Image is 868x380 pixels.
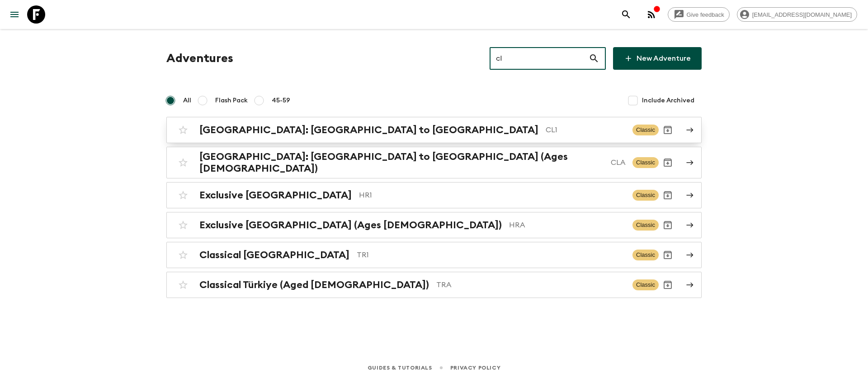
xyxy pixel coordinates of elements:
[215,96,248,105] span: Flash Pack
[166,117,702,143] a: [GEOGRAPHIC_DATA]: [GEOGRAPHIC_DATA] to [GEOGRAPHIC_DATA]CL1ClassicArchive
[632,190,659,201] span: Classic
[199,249,349,261] h2: Classical [GEOGRAPHIC_DATA]
[632,279,659,290] span: Classic
[166,49,233,67] h1: Adventures
[642,96,694,105] span: Include Archived
[199,279,429,291] h2: Classical Türkiye (Aged [DEMOGRAPHIC_DATA])
[632,220,659,231] span: Classic
[272,96,290,105] span: 45-59
[632,157,659,168] span: Classic
[659,246,677,264] button: Archive
[613,47,702,70] a: New Adventure
[659,216,677,234] button: Archive
[166,182,702,208] a: Exclusive [GEOGRAPHIC_DATA]HR1ClassicArchive
[632,250,659,260] span: Classic
[199,219,502,231] h2: Exclusive [GEOGRAPHIC_DATA] (Ages [DEMOGRAPHIC_DATA])
[166,212,702,238] a: Exclusive [GEOGRAPHIC_DATA] (Ages [DEMOGRAPHIC_DATA])HRAClassicArchive
[166,147,702,178] a: [GEOGRAPHIC_DATA]: [GEOGRAPHIC_DATA] to [GEOGRAPHIC_DATA] (Ages [DEMOGRAPHIC_DATA])CLAClassicArchive
[436,279,625,290] p: TRA
[359,190,625,201] p: HR1
[659,121,677,139] button: Archive
[357,250,625,260] p: TR1
[737,7,857,22] div: [EMAIL_ADDRESS][DOMAIN_NAME]
[368,363,432,373] a: Guides & Tutorials
[166,272,702,298] a: Classical Türkiye (Aged [DEMOGRAPHIC_DATA])TRAClassicArchive
[659,154,677,172] button: Archive
[747,11,857,18] span: [EMAIL_ADDRESS][DOMAIN_NAME]
[659,186,677,204] button: Archive
[199,189,352,201] h2: Exclusive [GEOGRAPHIC_DATA]
[450,363,500,373] a: Privacy Policy
[682,11,729,18] span: Give feedback
[668,7,730,22] a: Give feedback
[632,125,659,135] span: Classic
[199,124,538,136] h2: [GEOGRAPHIC_DATA]: [GEOGRAPHIC_DATA] to [GEOGRAPHIC_DATA]
[617,5,635,24] button: search adventures
[5,5,24,24] button: menu
[166,242,702,268] a: Classical [GEOGRAPHIC_DATA]TR1ClassicArchive
[199,151,604,174] h2: [GEOGRAPHIC_DATA]: [GEOGRAPHIC_DATA] to [GEOGRAPHIC_DATA] (Ages [DEMOGRAPHIC_DATA])
[611,157,625,168] p: CLA
[659,276,677,294] button: Archive
[546,125,625,135] p: CL1
[490,46,589,71] input: e.g. AR1, Argentina
[183,96,191,105] span: All
[509,220,625,231] p: HRA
